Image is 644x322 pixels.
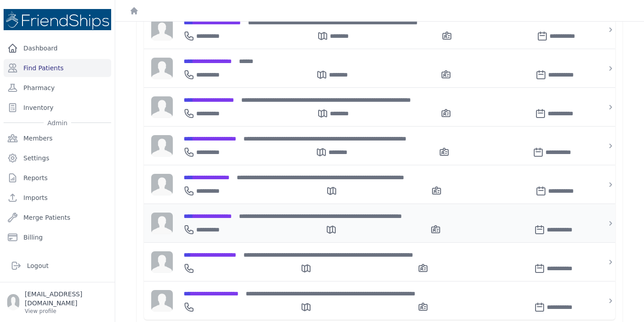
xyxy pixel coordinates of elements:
[7,257,108,275] a: Logout
[4,39,111,57] a: Dashboard
[4,149,111,167] a: Settings
[4,99,111,117] a: Inventory
[4,9,111,30] img: Medical Missions EMR
[151,135,173,157] img: person-242608b1a05df3501eefc295dc1bc67a.jpg
[7,290,108,315] a: [EMAIL_ADDRESS][DOMAIN_NAME] View profile
[151,96,173,118] img: person-242608b1a05df3501eefc295dc1bc67a.jpg
[4,59,111,77] a: Find Patients
[4,228,111,246] a: Billing
[4,79,111,97] a: Pharmacy
[4,169,111,187] a: Reports
[151,174,173,195] img: person-242608b1a05df3501eefc295dc1bc67a.jpg
[25,308,108,315] p: View profile
[151,213,173,234] img: person-242608b1a05df3501eefc295dc1bc67a.jpg
[4,248,111,266] a: Organizations
[4,129,111,147] a: Members
[151,290,173,312] img: person-242608b1a05df3501eefc295dc1bc67a.jpg
[151,251,173,273] img: person-242608b1a05df3501eefc295dc1bc67a.jpg
[25,290,108,308] p: [EMAIL_ADDRESS][DOMAIN_NAME]
[151,19,173,41] img: person-242608b1a05df3501eefc295dc1bc67a.jpg
[4,209,111,227] a: Merge Patients
[44,118,71,127] span: Admin
[4,189,111,207] a: Imports
[151,58,173,79] img: person-242608b1a05df3501eefc295dc1bc67a.jpg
